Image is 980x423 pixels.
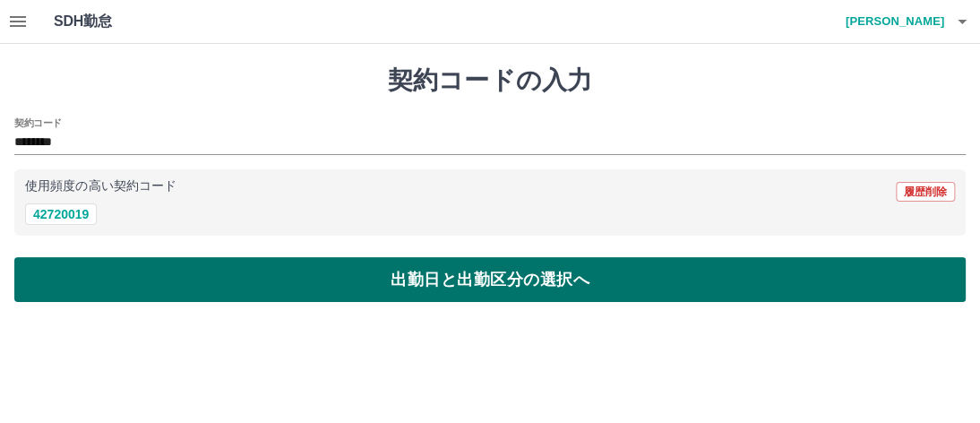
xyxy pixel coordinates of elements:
p: 使用頻度の高い契約コード [25,180,176,193]
h1: 契約コードの入力 [14,65,966,96]
button: 履歴削除 [896,182,955,202]
button: 42720019 [25,203,97,225]
h2: 契約コード [14,116,62,130]
button: 出勤日と出勤区分の選択へ [14,257,966,302]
